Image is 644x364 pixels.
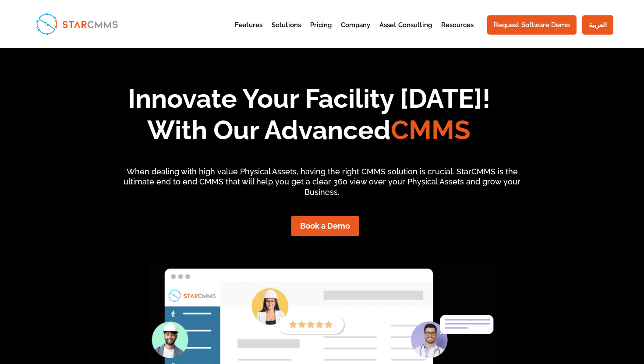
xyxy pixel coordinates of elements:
a: Company [341,22,370,43]
a: Features [235,22,262,43]
a: Asset Consulting [379,22,432,43]
a: Solutions [272,22,301,43]
a: العربية [582,15,613,35]
a: Resources [441,22,474,43]
span: CMMS [391,115,471,145]
a: Request Software Demo [487,15,577,35]
img: StarCMMS [32,9,121,38]
h1: Innovate Your Facility [DATE]! With Our Advanced [5,83,613,150]
p: When dealing with high value Physical Assets, having the right CMMS solution is crucial. StarCMMS... [116,166,529,198]
a: Pricing [310,22,332,43]
a: Book a Demo [291,216,359,236]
